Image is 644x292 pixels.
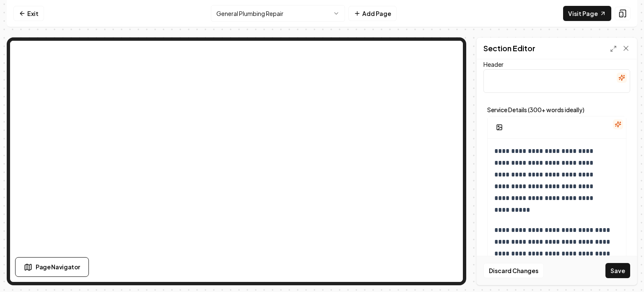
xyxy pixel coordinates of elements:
a: Visit Page [563,6,611,21]
label: Header [483,61,504,68]
button: Add Image [491,120,508,135]
button: Add Page [348,6,397,21]
button: Save [605,263,630,278]
span: Page Navigator [36,263,80,271]
button: Page Navigator [15,257,89,277]
h2: Section Editor [483,42,535,54]
input: Header [483,69,630,93]
button: Discard Changes [483,263,544,278]
label: Service Details (300+ words ideally) [487,107,626,113]
a: Exit [13,6,44,21]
